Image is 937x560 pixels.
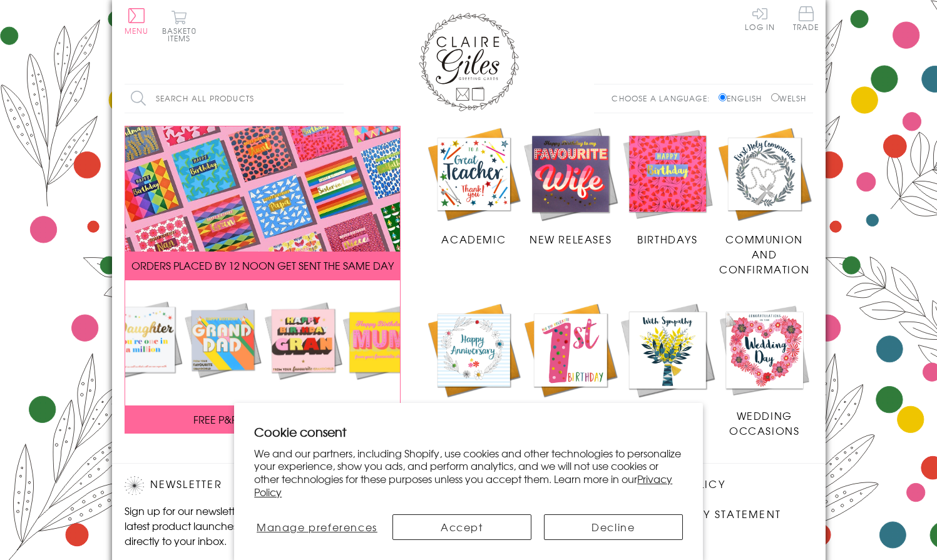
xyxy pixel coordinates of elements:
a: Trade [793,6,819,33]
span: New Releases [530,232,612,247]
button: Decline [544,514,683,540]
label: Welsh [771,93,807,104]
button: Basket0 items [162,10,197,42]
h2: Newsletter [125,476,337,495]
p: We and our partners, including Shopify, use cookies and other technologies to personalize your ex... [254,447,683,499]
button: Menu [125,8,149,34]
a: Sympathy [619,302,716,423]
p: Sign up for our newsletter to receive the latest product launches, news and offers directly to yo... [125,503,337,548]
input: Welsh [771,93,779,101]
span: 0 items [168,25,197,44]
label: English [719,93,768,104]
a: Anniversary [426,302,523,423]
a: Log In [745,6,775,31]
span: Wedding Occasions [729,408,799,438]
button: Manage preferences [254,514,379,540]
input: English [719,93,727,101]
input: Search [331,84,344,113]
a: Wedding Occasions [716,302,813,438]
input: Search all products [125,84,344,113]
p: Choose a language: [612,93,716,104]
span: Academic [441,232,506,247]
img: Claire Giles Greetings Cards [419,13,519,111]
a: New Releases [522,126,619,247]
span: Birthdays [637,232,697,247]
a: Privacy Policy [254,471,672,499]
span: Menu [125,25,149,36]
span: FREE P&P ON ALL UK ORDERS [193,412,331,427]
span: Communion and Confirmation [719,232,809,277]
span: Trade [793,6,819,31]
a: Academic [426,126,523,247]
a: Birthdays [619,126,716,247]
a: Communion and Confirmation [716,126,813,277]
a: Accessibility Statement [625,506,781,523]
span: Manage preferences [257,519,377,534]
span: ORDERS PLACED BY 12 NOON GET SENT THE SAME DAY [131,258,394,273]
button: Accept [392,514,531,540]
a: Age Cards [522,302,619,423]
h2: Cookie consent [254,423,683,440]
